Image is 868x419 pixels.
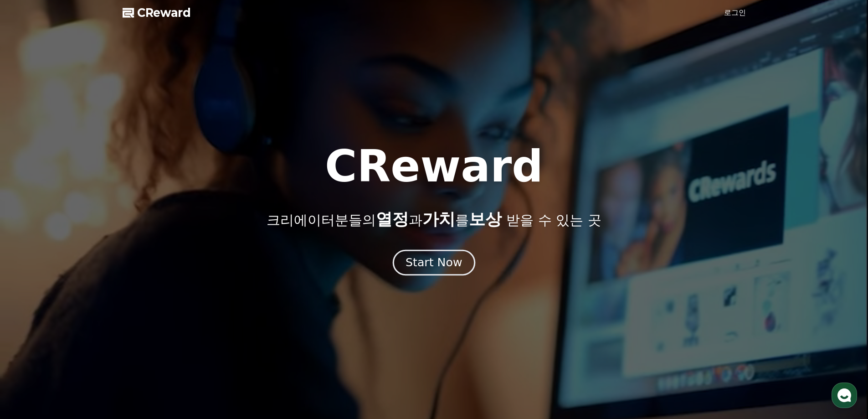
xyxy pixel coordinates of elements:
p: 크리에이터분들의 과 를 받을 수 있는 곳 [267,210,601,228]
span: 가치 [422,210,455,228]
span: 홈 [29,303,34,310]
a: CReward [123,5,191,20]
span: CReward [137,5,191,20]
span: 보상 [469,210,502,228]
a: 로그인 [724,7,746,18]
div: Start Now [406,255,462,270]
a: 대화 [60,289,118,312]
a: 홈 [3,289,60,312]
a: Start Now [395,259,473,268]
a: 설정 [118,289,175,312]
button: Start Now [393,249,475,275]
span: 열정 [376,210,409,228]
span: 설정 [141,303,152,310]
span: 대화 [83,303,94,310]
h1: CReward [325,145,543,188]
